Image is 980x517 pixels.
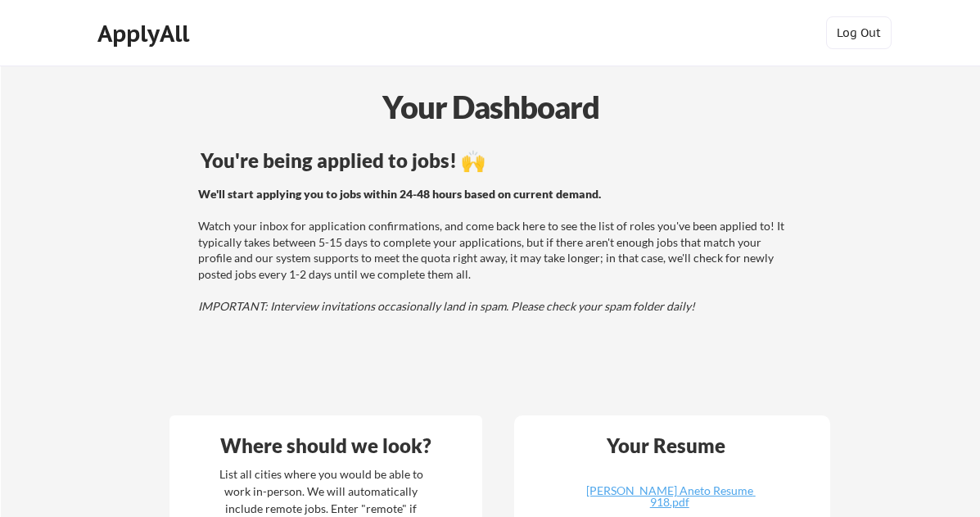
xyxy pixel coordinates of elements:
[198,187,601,201] strong: We'll start applying you to jobs within 24-48 hours based on current demand.
[97,20,194,48] div: ApplyAll
[2,84,980,130] div: Your Dashboard
[174,436,478,456] div: Where should we look?
[572,485,767,508] div: [PERSON_NAME] Aneto Resume 918.pdf
[198,186,788,315] div: Watch your inbox for application confirmations, and come back here to see the list of roles you'v...
[198,299,695,313] em: IMPORTANT: Interview invitations occasionally land in spam. Please check your spam folder daily!
[826,16,892,49] button: Log Out
[201,151,791,170] div: You're being applied to jobs! 🙌
[585,436,747,456] div: Your Resume
[572,485,767,510] a: [PERSON_NAME] Aneto Resume 918.pdf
